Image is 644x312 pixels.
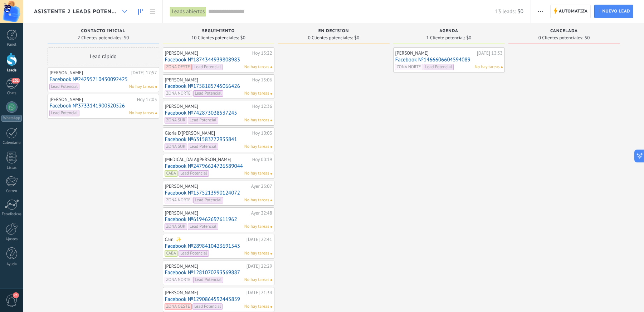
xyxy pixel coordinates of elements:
span: CABA [165,170,178,177]
div: Leads [1,68,22,73]
span: Lead Potencial [192,303,223,310]
span: $0 [585,36,590,40]
div: [PERSON_NAME] [165,210,249,216]
div: Ayer 23:07 [251,183,272,189]
div: Correo [1,189,22,193]
div: Calendario [1,141,22,145]
div: Contacto inicial [51,29,156,35]
a: Lista [147,5,159,19]
span: No hay nada asignado [270,146,272,148]
div: Listas [1,166,22,170]
a: Facebook №1575213990124072 [165,190,272,196]
span: 10 Clientes potenciales: [191,36,239,40]
div: [DATE] 22:41 [247,237,272,242]
span: 0 Clientes potenciales: [308,36,353,40]
span: No hay nada asignado [270,200,272,201]
span: $0 [240,36,245,40]
a: Leads [135,5,147,19]
span: ZONA SUR [165,144,187,150]
span: No hay tareas [475,64,500,70]
span: Seguimiento [202,29,235,34]
div: [PERSON_NAME] [165,50,250,56]
div: Agenda [397,29,501,35]
a: Facebook №1290864592443859 [165,296,272,302]
div: Cami ✨ [165,237,245,242]
div: Seguimiento [166,29,271,35]
div: [PERSON_NAME] [165,183,249,189]
span: CABA [165,250,178,257]
span: No hay tareas [244,144,269,150]
span: Lead Potencial [192,64,223,70]
span: ZONA OESTE [165,64,192,70]
span: Lead Potencial [49,84,80,90]
span: No hay tareas [244,303,269,310]
span: No hay tareas [244,250,269,257]
span: Lead Potencial [193,277,224,283]
span: No hay tareas [129,84,154,90]
a: Facebook №2898410423691543 [165,243,272,249]
span: 1 Cliente potencial: [426,36,465,40]
a: Facebook №24295710430092425 [50,76,157,82]
span: No hay nada asignado [501,66,503,68]
span: Agenda [439,29,458,34]
span: ZONA NORTE [165,90,192,97]
div: En decision [282,29,386,35]
span: Lead Potencial [424,64,454,70]
span: No hay nada asignado [270,253,272,255]
span: 2 Clientes potenciales: [78,36,122,40]
div: [PERSON_NAME] [165,77,250,83]
span: ZONA NORTE [165,277,192,283]
span: No hay nada asignado [270,120,272,121]
span: Asistente 2 Leads Potenciales [34,8,119,15]
span: No hay nada asignado [270,226,272,228]
div: Hoy 00:19 [252,157,272,162]
span: 0 Clientes potenciales: [538,36,583,40]
span: No hay tareas [129,110,154,116]
span: Lead Potencial [188,223,218,230]
span: No hay nada asignado [270,66,272,68]
span: Lead Potencial [188,144,218,150]
div: Lead rápido [48,47,159,65]
span: 21 [13,292,19,298]
span: No hay tareas [244,277,269,283]
span: $0 [518,8,523,15]
span: No hay tareas [244,197,269,203]
span: No hay nada asignado [270,93,272,95]
span: 13 leads: [495,8,516,15]
span: Lead Potencial [193,197,224,203]
div: Leads abiertos [170,6,206,17]
span: ZONA NORTE [395,64,423,70]
a: Facebook №1758185745066426 [165,83,272,89]
button: Más [535,5,546,18]
span: En decision [318,29,349,34]
div: Hoy 15:22 [252,50,272,56]
span: No hay nada asignado [270,173,272,175]
div: [PERSON_NAME] [165,263,245,269]
span: No hay nada asignado [155,112,157,114]
div: Chats [1,91,22,96]
div: Hoy 10:03 [252,130,272,136]
span: ZONA NORTE [165,197,192,203]
span: No hay nada asignado [270,306,272,308]
span: 101 [11,78,20,84]
a: Facebook №24796624726589044 [165,163,272,169]
span: Lead Potencial [193,90,224,97]
a: Automatiza [550,5,591,18]
a: Facebook №3733141900320526 [50,103,157,109]
span: $0 [466,36,471,40]
span: No hay nada asignado [155,86,157,88]
div: Cancelada [512,29,616,35]
div: [DATE] 21:34 [247,290,272,296]
div: [PERSON_NAME] [395,50,475,56]
div: Ayer 22:48 [251,210,272,216]
span: $0 [124,36,129,40]
a: Facebook №631583772933841 [165,136,272,142]
span: Lead Potencial [179,250,209,257]
span: Lead Potencial [179,170,209,177]
span: No hay tareas [244,117,269,124]
span: No hay tareas [244,90,269,97]
div: Panel [1,42,22,47]
span: Lead Potencial [49,110,80,116]
div: Ayuda [1,262,22,267]
div: [PERSON_NAME] [50,97,135,102]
